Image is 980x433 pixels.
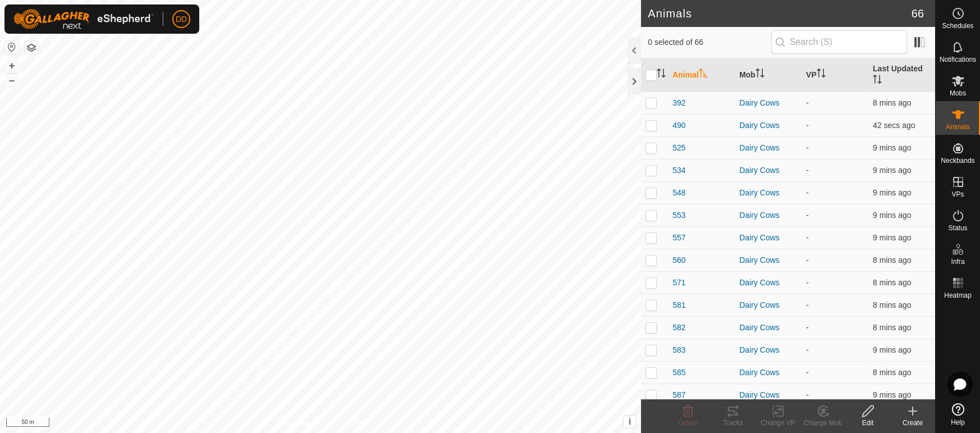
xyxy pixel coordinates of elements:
[806,368,809,377] app-display-virtual-paddock-transition: -
[873,323,911,332] span: 12 Aug 2025, 7:22 am
[739,187,797,199] div: Dairy Cows
[944,292,972,299] span: Heatmap
[873,300,911,309] span: 12 Aug 2025, 7:22 am
[806,390,809,399] app-display-virtual-paddock-transition: -
[657,70,666,79] p-sorticon: Activate to sort
[13,9,154,29] img: Gallagher Logo
[332,418,365,429] a: Contact Us
[25,41,38,54] button: Map Layers
[739,254,797,266] div: Dairy Cows
[739,344,797,356] div: Dairy Cows
[739,367,797,379] div: Dairy Cows
[800,418,845,428] div: Change Mob
[624,416,636,428] button: i
[946,124,970,130] span: Animals
[950,90,966,97] span: Mobs
[699,70,708,79] p-sorticon: Activate to sort
[806,211,809,220] app-display-virtual-paddock-transition: -
[755,418,800,428] div: Change VP
[806,323,809,332] app-display-virtual-paddock-transition: -
[672,120,685,131] span: 490
[672,187,685,199] span: 548
[817,70,826,79] p-sorticon: Activate to sort
[739,389,797,401] div: Dairy Cows
[845,418,890,428] div: Edit
[941,157,974,164] span: Neckbands
[176,13,187,25] span: DD
[873,233,911,242] span: 12 Aug 2025, 7:21 am
[873,211,911,220] span: 12 Aug 2025, 7:21 am
[806,143,809,152] app-display-virtual-paddock-transition: -
[806,233,809,242] app-display-virtual-paddock-transition: -
[629,417,631,426] span: i
[942,22,973,29] span: Schedules
[806,256,809,265] app-display-virtual-paddock-transition: -
[948,225,967,231] span: Status
[755,70,764,79] p-sorticon: Activate to sort
[276,418,318,429] a: Privacy Policy
[802,58,868,92] th: VP
[739,120,797,131] div: Dairy Cows
[739,322,797,334] div: Dairy Cows
[951,419,965,426] span: Help
[648,7,912,20] h2: Animals
[672,299,685,311] span: 581
[648,37,771,48] span: 0 selected of 66
[873,188,911,197] span: 12 Aug 2025, 7:21 am
[672,209,685,221] span: 553
[739,142,797,154] div: Dairy Cows
[672,232,685,244] span: 557
[806,166,809,175] app-display-virtual-paddock-transition: -
[771,30,907,54] input: Search (S)
[672,254,685,266] span: 560
[806,345,809,354] app-display-virtual-paddock-transition: -
[5,40,19,54] button: Reset Map
[679,419,698,427] span: Delete
[806,278,809,287] app-display-virtual-paddock-transition: -
[806,98,809,107] app-display-virtual-paddock-transition: -
[739,299,797,311] div: Dairy Cows
[5,59,19,72] button: +
[806,300,809,309] app-display-virtual-paddock-transition: -
[739,277,797,289] div: Dairy Cows
[940,56,976,63] span: Notifications
[873,76,882,85] p-sorticon: Activate to sort
[873,256,911,265] span: 12 Aug 2025, 7:22 am
[739,165,797,176] div: Dairy Cows
[873,98,911,107] span: 12 Aug 2025, 7:22 am
[739,97,797,109] div: Dairy Cows
[873,345,911,354] span: 12 Aug 2025, 7:21 am
[672,367,685,379] span: 585
[672,142,685,154] span: 525
[873,143,911,152] span: 12 Aug 2025, 7:21 am
[739,209,797,221] div: Dairy Cows
[672,344,685,356] span: 583
[672,165,685,176] span: 534
[890,418,935,428] div: Create
[672,277,685,289] span: 571
[868,58,935,92] th: Last Updated
[672,322,685,334] span: 582
[672,97,685,109] span: 392
[5,74,19,87] button: –
[735,58,802,92] th: Mob
[806,188,809,197] app-display-virtual-paddock-transition: -
[672,389,685,401] span: 587
[668,58,735,92] th: Animal
[951,191,964,198] span: VPs
[873,278,911,287] span: 12 Aug 2025, 7:22 am
[912,5,924,22] span: 66
[873,166,911,175] span: 12 Aug 2025, 7:21 am
[936,399,980,430] a: Help
[806,121,809,130] app-display-virtual-paddock-transition: -
[873,390,911,399] span: 12 Aug 2025, 7:21 am
[873,368,911,377] span: 12 Aug 2025, 7:22 am
[873,121,915,130] span: 12 Aug 2025, 7:30 am
[951,258,964,265] span: Infra
[711,418,755,428] div: Tracks
[739,232,797,244] div: Dairy Cows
